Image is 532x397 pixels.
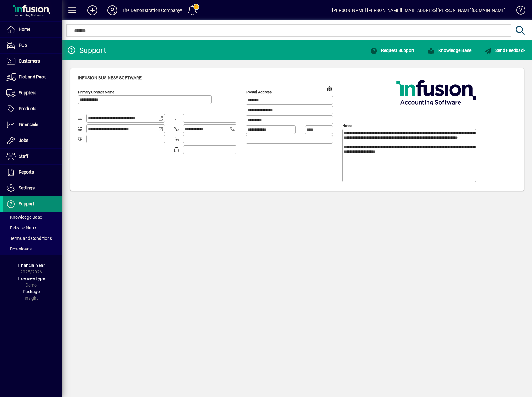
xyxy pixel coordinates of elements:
[6,236,52,241] span: Terms and Conditions
[3,117,62,133] a: Financials
[484,48,525,53] span: Send Feedback
[3,69,62,85] a: Pick and Pack
[18,276,45,281] span: Licensee Type
[102,5,122,16] button: Profile
[3,133,62,148] a: Jobs
[78,75,142,80] span: Infusion Business Software
[3,85,62,101] a: Suppliers
[19,58,40,63] span: Customers
[19,27,30,32] span: Home
[3,212,62,222] a: Knowledge Base
[122,5,182,15] div: The Demonstration Company*
[19,138,28,143] span: Jobs
[324,83,334,93] a: View on map
[19,185,35,190] span: Settings
[421,45,478,56] a: Knowledge Base
[3,165,62,180] a: Reports
[483,45,527,56] button: Send Feedback
[426,45,473,56] button: Knowledge Base
[19,43,27,48] span: POS
[6,215,42,220] span: Knowledge Base
[3,149,62,164] a: Staff
[3,222,62,233] a: Release Notes
[369,45,416,56] button: Request Support
[3,101,62,117] a: Products
[67,45,106,55] div: Support
[332,5,506,15] div: [PERSON_NAME] [PERSON_NAME][EMAIL_ADDRESS][PERSON_NAME][DOMAIN_NAME]
[6,246,32,251] span: Downloads
[3,38,62,53] a: POS
[19,170,34,175] span: Reports
[370,48,414,53] span: Request Support
[343,124,352,128] mat-label: Notes
[512,1,524,21] a: Knowledge Base
[3,22,62,37] a: Home
[18,263,45,268] span: Financial Year
[3,180,62,196] a: Settings
[427,48,471,53] span: Knowledge Base
[3,244,62,254] a: Downloads
[19,90,36,95] span: Suppliers
[19,74,46,79] span: Pick and Pack
[19,201,34,206] span: Support
[23,289,40,294] span: Package
[3,54,62,69] a: Customers
[3,233,62,244] a: Terms and Conditions
[82,5,102,16] button: Add
[78,90,114,94] mat-label: Primary Contact Name
[19,122,38,127] span: Financials
[19,106,36,111] span: Products
[19,154,28,159] span: Staff
[6,225,37,230] span: Release Notes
